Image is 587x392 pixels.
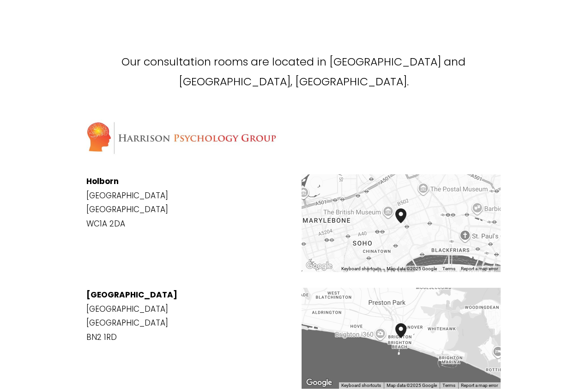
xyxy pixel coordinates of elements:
[86,174,285,231] p: [GEOGRAPHIC_DATA] [GEOGRAPHIC_DATA] WC1A 2DA
[304,377,334,389] a: Open this area in Google Maps (opens a new window)
[304,260,334,272] img: Google
[304,377,334,389] img: Google
[341,382,381,389] button: Keyboard shortcuts
[387,383,437,388] span: Map data ©2025 Google
[387,266,437,271] span: Map data ©2025 Google
[395,323,418,353] div: Harrison Psychology Group Prince's Street Brighton, England, BN2 1RD, United Kingdom
[461,383,498,388] a: Report a map error
[304,260,334,272] a: Open this area in Google Maps (opens a new window)
[395,208,418,238] div: Harrison Psychology Group 23 Southampton Place London, England, WC1A 2DA, United Kingdom
[442,383,455,388] a: Terms
[86,288,500,344] p: [GEOGRAPHIC_DATA] [GEOGRAPHIC_DATA] BN2 1RD
[442,266,455,271] a: Terms
[86,176,119,187] strong: Holborn
[86,52,500,91] p: Our consultation rooms are located in [GEOGRAPHIC_DATA] and [GEOGRAPHIC_DATA], [GEOGRAPHIC_DATA].
[341,266,381,272] button: Keyboard shortcuts
[461,266,498,271] a: Report a map error
[86,289,177,300] strong: [GEOGRAPHIC_DATA]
